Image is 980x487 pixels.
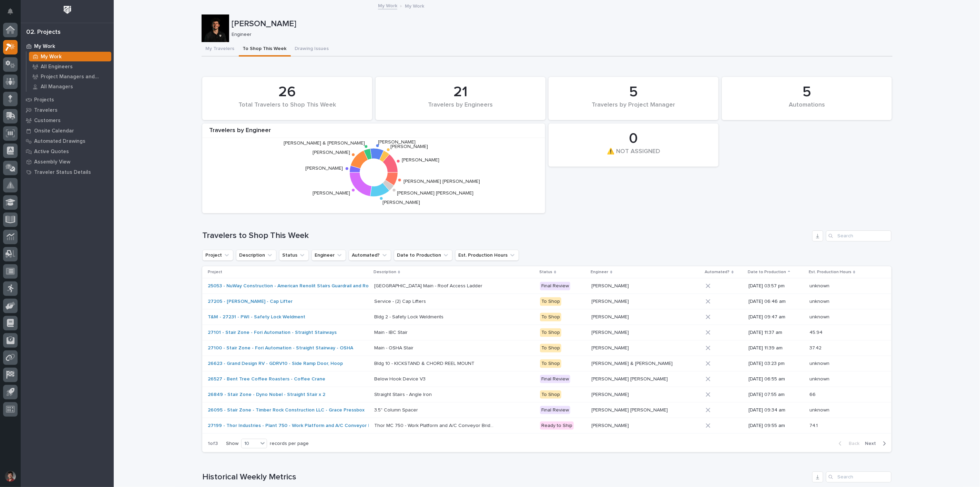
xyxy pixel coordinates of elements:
tr: T&M - 27231 - PWI - Safety Lock Weldment Bldg 2 - Safety Lock WeldmentsBldg 2 - Safety Lock Weldm... [202,309,891,325]
p: [PERSON_NAME] [592,344,631,351]
p: [PERSON_NAME] [592,328,631,336]
p: [DATE] 09:55 am [749,423,804,429]
p: [PERSON_NAME] [592,282,631,289]
button: Engineer [312,250,346,261]
button: Status [279,250,309,261]
button: Notifications [3,4,18,19]
a: Travelers [21,105,114,115]
button: Date to Production [394,250,452,261]
p: 3.5" Column Spacer [374,406,419,413]
img: Workspace Logo [61,3,74,16]
text: [PERSON_NAME] [313,191,350,196]
p: Onsite Calendar [34,128,74,134]
a: My Work [378,1,397,9]
tr: 26849 - Stair Zone - Dyno Nobel - Straight Stair x 2 Straight Stairs - Angle IronStraight Stairs ... [202,387,891,402]
p: [DATE] 06:46 am [749,299,804,305]
tr: 27101 - Stair Zone - Fori Automation - Straight Stairways Main - IBC StairMain - IBC Stair To Sho... [202,325,891,340]
p: Projects [34,97,54,103]
p: 1 of 3 [202,435,223,452]
p: 37.42 [809,344,823,351]
p: [PERSON_NAME] [232,19,890,29]
button: Project [202,250,233,261]
a: Onsite Calendar [21,126,114,136]
div: Travelers by Engineers [387,101,534,116]
a: All Managers [27,82,114,91]
a: 27100 - Stair Zone - Fori Automation - Straight Stairway - OSHA [208,345,353,351]
div: Ready to Ship [540,421,574,430]
div: To Shop [540,359,561,368]
button: Back [833,440,862,447]
p: Automated? [705,268,730,276]
p: All Engineers [41,64,73,70]
p: [PERSON_NAME] [PERSON_NAME] [592,375,670,382]
text: [PERSON_NAME] [305,166,343,171]
p: [DATE] 09:47 am [749,314,804,320]
div: To Shop [540,313,561,321]
p: Automated Drawings [34,138,85,145]
div: 5 [560,83,707,101]
h1: Travelers to Shop This Week [202,231,809,241]
a: Automated Drawings [21,136,114,146]
text: [PERSON_NAME] [402,158,439,162]
button: Automated? [349,250,391,261]
p: [DATE] 09:34 am [749,407,804,413]
button: To Shop This Week [239,42,291,57]
p: [GEOGRAPHIC_DATA] Main - Roof Access Ladder [374,282,484,289]
div: Final Review [540,375,570,384]
button: Est. Production Hours [455,250,519,261]
tr: 27205 - [PERSON_NAME] - Cap Lifter Service - (2) Cap LiftersService - (2) Cap Lifters To Shop[PER... [202,294,891,309]
p: [DATE] 11:39 am [749,345,804,351]
p: Est. Production Hours [809,268,851,276]
button: My Travelers [202,42,239,57]
p: Description [374,268,396,276]
p: Main - OSHA Stair [374,344,415,351]
div: 21 [387,83,534,101]
a: All Engineers [27,62,114,71]
p: Assembly View [34,159,70,165]
p: Show [226,441,238,447]
text: [PERSON_NAME] & [PERSON_NAME] [284,141,365,146]
button: users-avatar [3,469,18,484]
p: All Managers [41,84,73,90]
a: 27101 - Stair Zone - Fori Automation - Straight Stairways [208,330,337,336]
p: Project [208,268,222,276]
p: Main - IBC Stair [374,328,409,336]
div: 02. Projects [26,29,61,36]
p: unknown [809,406,831,413]
p: My Work [34,43,55,50]
p: Date to Production [748,268,786,276]
span: Back [845,440,859,447]
div: To Shop [540,390,561,399]
a: Assembly View [21,157,114,167]
a: 26849 - Stair Zone - Dyno Nobel - Straight Stair x 2 [208,392,325,398]
div: Notifications [9,8,18,19]
p: [DATE] 06:55 am [749,376,804,382]
p: [DATE] 11:37 am [749,330,804,336]
div: To Shop [540,297,561,306]
div: To Shop [540,344,561,352]
p: [PERSON_NAME] [592,390,631,398]
p: unknown [809,297,831,305]
p: records per page [270,441,309,447]
p: [DATE] 07:55 am [749,392,804,398]
tr: 26095 - Stair Zone - Timber Rock Construction LLC - Grace Pressbox 3.5" Column Spacer3.5" Column ... [202,402,891,418]
div: Search [826,230,891,241]
a: 27205 - [PERSON_NAME] - Cap Lifter [208,299,293,305]
p: [PERSON_NAME] [592,313,631,320]
p: [PERSON_NAME] [592,421,631,429]
p: 45.94 [809,328,824,336]
div: Final Review [540,282,570,290]
tr: 26527 - Bent Tree Coffee Roasters - Coffee Crane Below Hook Device V3Below Hook Device V3 Final R... [202,371,891,387]
div: 10 [242,440,258,447]
a: 26623 - Grand Design RV - GDRV10 - Side Ramp Door, Hoop [208,361,343,367]
h1: Historical Weekly Metrics [202,472,809,482]
button: Next [862,440,891,447]
p: Engineer [591,268,609,276]
input: Search [826,471,891,483]
span: Next [865,440,880,447]
text: [PERSON_NAME] [PERSON_NAME] [404,179,480,184]
p: Service - (2) Cap Lifters [374,297,427,305]
a: Project Managers and Engineers [27,72,114,81]
a: My Work [21,41,114,51]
